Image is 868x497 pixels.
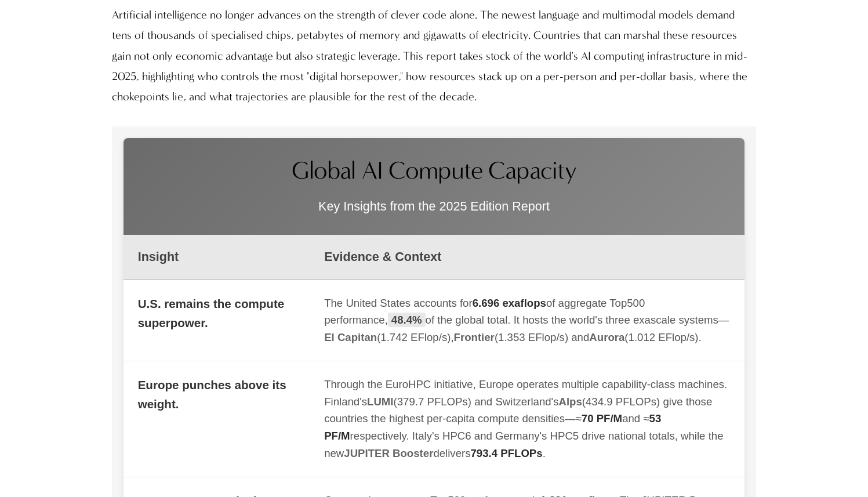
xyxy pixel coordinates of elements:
[582,412,622,425] span: 70 PF/M
[141,195,728,218] p: Key Insights from the 2025 Edition Report
[112,5,757,107] p: Artificial intelligence no longer advances on the strength of clever code alone. The newest langu...
[471,447,543,459] span: 793.4 PFLOPs
[138,295,296,333] div: U.S. remains the compute superpower.
[454,331,495,343] span: Frontier
[310,235,744,279] th: Evidence & Context
[141,155,728,186] h1: Global AI Compute Capacity
[473,297,546,309] span: 6.696 exaflops
[124,235,310,279] th: Insight
[558,396,582,408] span: Alps
[367,396,393,408] span: LUMI
[324,331,377,343] span: El Capitan
[344,447,433,459] span: JUPITER Booster
[388,313,426,327] span: 48.4%
[324,376,730,462] div: Through the EuroHPC initiative, Europe operates multiple capability-class machines. Finland's (37...
[138,376,296,414] div: Europe punches above its weight.
[324,295,730,346] div: The United States accounts for of aggregate Top500 performance, of the global total. It hosts the...
[589,331,624,343] span: Aurora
